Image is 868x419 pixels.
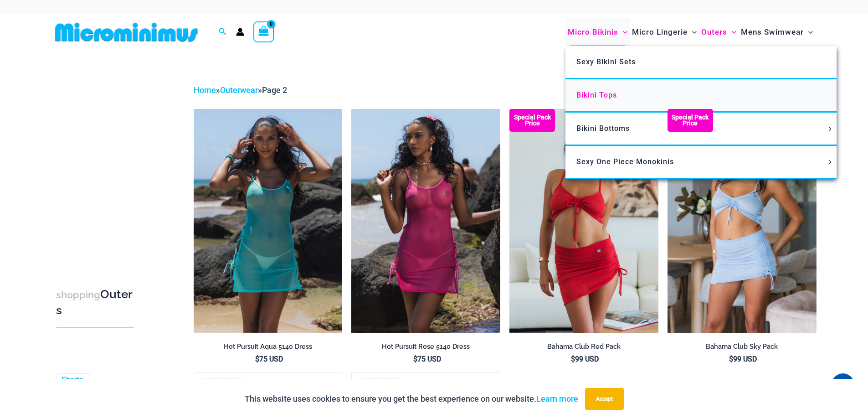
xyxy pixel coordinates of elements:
p: This website uses cookies to ensure you get the best experience on our website. [245,392,578,406]
img: Bahama Club Sky 9170 Crop Top 5404 Skirt 01 [668,109,817,332]
a: Micro BikinisMenu ToggleMenu Toggle [565,18,630,46]
a: Hot Pursuit Rose 5140 Dress 01Hot Pursuit Rose 5140 Dress 12Hot Pursuit Rose 5140 Dress 12 [351,109,500,332]
button: Accept [585,388,624,410]
span: shopping [56,289,100,300]
a: OutersMenu ToggleMenu Toggle [699,18,739,46]
iframe: TrustedSite Certified [56,76,138,259]
h3: Outers [56,287,134,318]
span: Sexy Bikini Sets [576,57,636,66]
span: Bikini Bottoms [576,124,630,133]
img: MM SHOP LOGO FLAT [51,22,201,42]
span: Page 2 [262,85,287,95]
img: Hot Pursuit Aqua 5140 Dress 01 [194,109,343,332]
bdi: 99 USD [571,355,599,363]
a: Hot Pursuit Aqua 5140 Dress 01Hot Pursuit Aqua 5140 Dress 06Hot Pursuit Aqua 5140 Dress 06 [194,109,343,332]
a: Home [194,85,216,95]
a: Bikini BottomsMenu ToggleMenu Toggle [565,113,837,146]
bdi: 75 USD [413,355,441,363]
b: Special Pack Price [668,114,713,126]
span: Menu Toggle [688,21,697,44]
span: Micro Lingerie [632,21,688,44]
span: Micro Bikinis [568,21,618,44]
a: Bahama Club Red Pack [509,342,658,354]
a: Shorts [62,375,83,385]
a: Bahama Club Sky 9170 Crop Top 5404 Skirt 01 Bahama Club Sky 9170 Crop Top 5404 Skirt 06Bahama Clu... [668,109,817,332]
span: Bikini Tops [576,91,617,99]
span: $ [571,355,575,363]
span: Menu Toggle [825,127,835,131]
span: » » [194,85,287,95]
span: Menu Toggle [618,21,627,44]
a: Search icon link [219,26,227,38]
img: Hot Pursuit Rose 5140 Dress 01 [351,109,500,332]
a: Learn more [536,394,578,403]
h2: Hot Pursuit Aqua 5140 Dress [194,342,343,351]
a: View Shopping Cart, empty [253,21,274,42]
a: Sexy Bikini Sets [565,46,837,79]
span: Outers [701,21,727,44]
a: Outerwear [220,85,258,95]
span: $ [413,355,417,363]
span: Sexy One Piece Monokinis [576,157,674,166]
span: $ [729,355,733,363]
a: Bahama Club Red 9170 Crop Top 5404 Skirt 01 Bahama Club Red 9170 Crop Top 5404 Skirt 05Bahama Clu... [509,109,658,332]
span: Menu Toggle [727,21,736,44]
span: Mens Swimwear [741,21,804,44]
a: Hot Pursuit Rose 5140 Dress [351,342,500,354]
span: Menu Toggle [804,21,813,44]
nav: Site Navigation [564,17,817,47]
span: Menu Toggle [825,160,835,165]
h2: Bahama Club Sky Pack [668,342,817,351]
h2: Bahama Club Red Pack [509,342,658,351]
a: Hot Pursuit Aqua 5140 Dress [194,342,343,354]
bdi: 99 USD [729,355,757,363]
a: Bahama Club Sky Pack [668,342,817,354]
span: $ [255,355,259,363]
a: Account icon link [236,28,244,36]
h2: Hot Pursuit Rose 5140 Dress [351,342,500,351]
a: Bikini Tops [565,79,837,113]
bdi: 75 USD [255,355,283,363]
img: Bahama Club Red 9170 Crop Top 5404 Skirt 01 [509,109,658,332]
a: Mens SwimwearMenu ToggleMenu Toggle [739,18,815,46]
a: Sexy One Piece MonokinisMenu ToggleMenu Toggle [565,146,837,179]
a: Micro LingerieMenu ToggleMenu Toggle [630,18,699,46]
b: Special Pack Price [509,114,555,126]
